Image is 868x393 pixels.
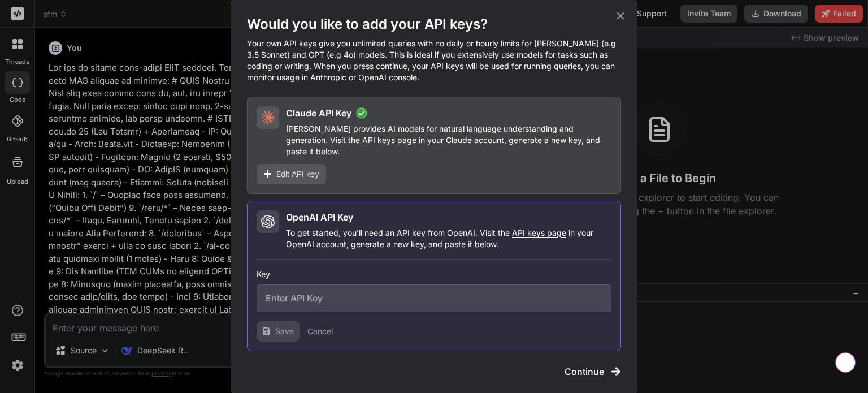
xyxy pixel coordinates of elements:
span: Edit API key [276,169,319,180]
p: To get started, you'll need an API key from OpenAI. Visit the in your OpenAI account, generate a ... [286,227,611,250]
h1: Would you like to add your API keys? [247,15,621,33]
span: API keys page [512,228,566,237]
span: Save [275,326,294,337]
span: API keys page [362,135,416,145]
input: Enter API Key [257,284,611,312]
button: Save [257,321,300,342]
span: Continue [565,365,604,378]
button: Continue [565,365,621,378]
p: [PERSON_NAME] provides AI models for natural language understanding and generation. Visit the in ... [286,123,611,157]
h3: Key [257,269,611,280]
button: Cancel [307,326,333,337]
h2: OpenAI API Key [286,210,353,224]
p: Your own API keys give you unlimited queries with no daily or hourly limits for [PERSON_NAME] (e.... [247,38,621,83]
h2: Claude API Key [286,106,351,120]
